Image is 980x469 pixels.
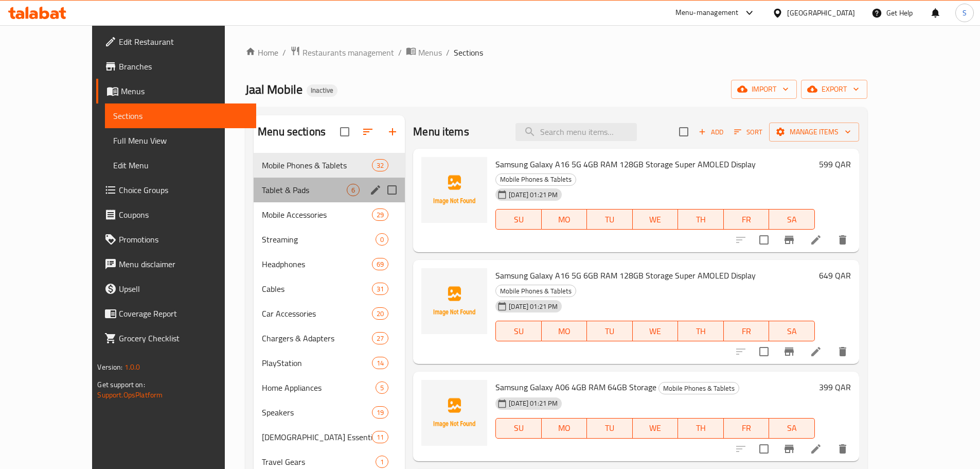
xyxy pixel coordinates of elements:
[307,84,337,97] div: Inactive
[819,157,851,171] h6: 599 QAR
[113,110,247,122] span: Sections
[282,46,286,59] li: /
[819,268,851,283] h6: 649 QAR
[262,283,372,295] span: Cables
[372,408,388,418] span: 19
[587,321,633,341] button: TU
[254,301,405,326] div: Car Accessories20
[773,212,811,227] span: SA
[254,252,405,276] div: Headphones69
[637,421,674,436] span: WE
[262,233,376,246] span: Streaming
[495,379,656,395] span: Samsung Galaxy A06 4GB RAM 64GB Storage
[591,421,629,436] span: TU
[372,309,388,319] span: 20
[659,383,739,394] span: Mobile Phones & Tablets
[262,159,372,171] span: Mobile Phones & Tablets
[500,212,537,227] span: SU
[777,228,801,252] button: Branch-specific-item
[633,209,679,230] button: WE
[262,431,372,443] div: Islamic Essentials
[119,283,247,295] span: Upsell
[96,178,256,202] a: Choice Groups
[262,184,347,196] span: Tablet & Pads
[724,321,770,341] button: FR
[355,119,380,144] span: Sort sections
[830,437,855,461] button: delete
[262,456,376,468] span: Travel Gears
[587,418,633,439] button: TU
[124,360,140,374] span: 1.0.0
[546,421,583,436] span: MO
[542,209,587,230] button: MO
[376,457,388,467] span: 1
[515,123,637,141] input: search
[262,332,372,344] span: Chargers & Adapters
[673,121,694,143] span: Select section
[372,358,388,368] span: 14
[739,83,789,96] span: import
[505,398,562,408] span: [DATE] 01:21 PM
[678,418,724,439] button: TH
[421,268,487,334] img: Samsung Galaxy A16 5G 6GB RAM 128GB Storage Super AMOLED Display
[96,301,256,326] a: Coverage Report
[380,119,405,144] button: Add section
[96,252,256,276] a: Menu disclaimer
[542,418,587,439] button: MO
[302,46,394,59] span: Restaurants management
[119,258,247,270] span: Menu disclaimer
[119,332,247,344] span: Grocery Checklist
[682,421,720,436] span: TH
[121,85,247,97] span: Menus
[658,382,739,394] div: Mobile Phones & Tablets
[262,406,372,419] div: Speakers
[254,178,405,202] div: Tablet & Pads6edit
[105,128,256,153] a: Full Menu View
[496,173,576,185] span: Mobile Phones & Tablets
[334,121,355,143] span: Select all sections
[262,258,372,270] span: Headphones
[372,432,388,442] span: 11
[505,190,562,200] span: [DATE] 01:21 PM
[97,388,163,402] a: Support.OpsPlatform
[372,161,388,170] span: 32
[368,182,383,198] button: edit
[810,345,822,358] a: Edit menu item
[773,324,811,339] span: SA
[732,124,765,140] button: Sort
[96,227,256,252] a: Promotions
[376,235,388,245] span: 0
[542,321,587,341] button: MO
[633,418,679,439] button: WE
[773,421,811,436] span: SA
[372,406,388,419] div: items
[96,276,256,301] a: Upsell
[637,212,674,227] span: WE
[637,324,674,339] span: WE
[727,124,769,140] span: Sort items
[731,80,797,99] button: import
[777,126,851,138] span: Manage items
[97,360,122,374] span: Version:
[119,307,247,320] span: Coverage Report
[728,212,765,227] span: FR
[262,209,372,221] span: Mobile Accessories
[245,46,278,59] a: Home
[678,321,724,341] button: TH
[591,324,629,339] span: TU
[262,381,376,394] span: Home Appliances
[418,46,442,59] span: Menus
[769,209,815,230] button: SA
[254,375,405,400] div: Home Appliances5
[376,381,388,394] div: items
[254,351,405,375] div: PlayStation14
[724,418,770,439] button: FR
[113,134,247,147] span: Full Menu View
[113,159,247,171] span: Edit Menu
[496,285,576,297] span: Mobile Phones & Tablets
[753,341,775,362] span: Select to update
[682,324,720,339] span: TH
[398,46,402,59] li: /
